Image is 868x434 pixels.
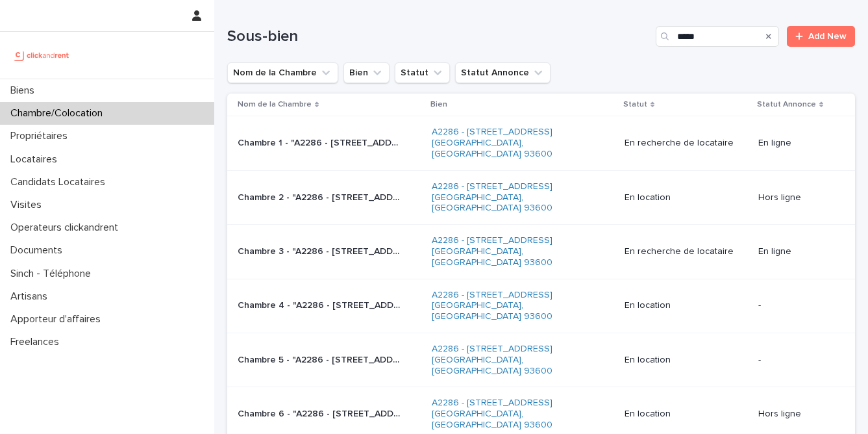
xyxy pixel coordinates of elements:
[432,398,594,430] a: A2286 - [STREET_ADDRESS] [GEOGRAPHIC_DATA], [GEOGRAPHIC_DATA] 93600
[10,42,73,68] img: UCB0brd3T0yccxBKYDjQ
[625,300,748,311] p: En location
[625,355,748,366] p: En location
[238,244,403,257] p: Chambre 3 - "A2286 - 5 allée du Dr. Schalow, Aulnay-sous-Bois 93600"
[758,138,834,149] p: En ligne
[395,62,450,83] button: Statut
[343,62,390,83] button: Bien
[5,313,111,325] p: Apporteur d'affaires
[238,190,403,203] p: Chambre 2 - "A2286 - 5 allée du Dr. Schalow, Aulnay-sous-Bois 93600"
[625,138,748,149] p: En recherche de locataire
[227,27,651,46] h1: Sous-bien
[625,409,748,420] p: En location
[5,199,52,211] p: Visites
[227,62,338,83] button: Nom de la Chambre
[5,153,68,166] p: Locataires
[758,409,834,420] p: Hors ligne
[5,130,78,142] p: Propriétaires
[227,116,855,170] tr: Chambre 1 - "A2286 - [STREET_ADDRESS] [GEOGRAPHIC_DATA], [GEOGRAPHIC_DATA] 93600"Chambre 1 - "A22...
[227,333,855,387] tr: Chambre 5 - "A2286 - [STREET_ADDRESS] [GEOGRAPHIC_DATA], [GEOGRAPHIC_DATA] 93600"Chambre 5 - "A22...
[238,352,403,366] p: Chambre 5 - "A2286 - 5 allée du Dr. Schalow, Aulnay-sous-Bois 93600"
[623,97,647,112] p: Statut
[432,235,594,268] a: A2286 - [STREET_ADDRESS] [GEOGRAPHIC_DATA], [GEOGRAPHIC_DATA] 93600
[238,135,403,149] p: Chambre 1 - "A2286 - 5 allée du Dr. Schalow, Aulnay-sous-Bois 93600"
[5,244,73,257] p: Documents
[5,268,101,280] p: Sinch - Téléphone
[625,246,748,257] p: En recherche de locataire
[432,290,594,322] a: A2286 - [STREET_ADDRESS] [GEOGRAPHIC_DATA], [GEOGRAPHIC_DATA] 93600
[808,32,847,41] span: Add New
[5,222,129,234] p: Operateurs clickandrent
[432,344,594,376] a: A2286 - [STREET_ADDRESS] [GEOGRAPHIC_DATA], [GEOGRAPHIC_DATA] 93600
[758,355,834,366] p: -
[227,279,855,333] tr: Chambre 4 - "A2286 - [STREET_ADDRESS] [GEOGRAPHIC_DATA], [GEOGRAPHIC_DATA] 93600"Chambre 4 - "A22...
[758,246,834,257] p: En ligne
[625,192,748,203] p: En location
[5,176,116,188] p: Candidats Locataires
[758,192,834,203] p: Hors ligne
[227,170,855,224] tr: Chambre 2 - "A2286 - [STREET_ADDRESS] [GEOGRAPHIC_DATA], [GEOGRAPHIC_DATA] 93600"Chambre 2 - "A22...
[5,336,69,348] p: Freelances
[5,84,45,97] p: Biens
[432,127,594,159] a: A2286 - [STREET_ADDRESS] [GEOGRAPHIC_DATA], [GEOGRAPHIC_DATA] 93600
[5,107,113,120] p: Chambre/Colocation
[432,181,594,214] a: A2286 - [STREET_ADDRESS] [GEOGRAPHIC_DATA], [GEOGRAPHIC_DATA] 93600
[238,97,312,112] p: Nom de la Chambre
[238,406,403,420] p: Chambre 6 - "A2286 - 5 allée du Dr. Schalow, Aulnay-sous-Bois 93600"
[5,290,58,303] p: Artisans
[227,225,855,279] tr: Chambre 3 - "A2286 - [STREET_ADDRESS] [GEOGRAPHIC_DATA], [GEOGRAPHIC_DATA] 93600"Chambre 3 - "A22...
[758,300,834,311] p: -
[238,298,403,311] p: Chambre 4 - "A2286 - 5 allée du Dr. Schalow, Aulnay-sous-Bois 93600"
[430,97,447,112] p: Bien
[455,62,551,83] button: Statut Annonce
[757,97,816,112] p: Statut Annonce
[787,26,855,47] a: Add New
[656,26,779,47] input: Search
